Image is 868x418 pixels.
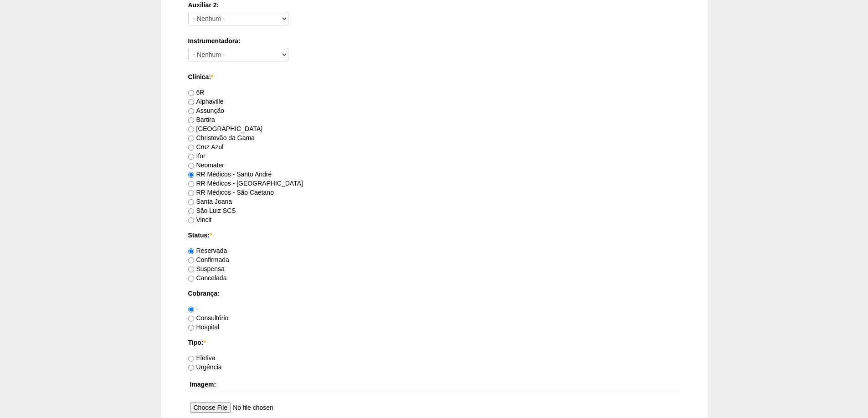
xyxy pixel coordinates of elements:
[188,217,194,223] input: Vincit
[188,354,216,362] label: Eletiva
[188,117,194,123] input: Bartira
[188,363,222,371] label: Urgência
[188,145,194,151] input: Cruz Azul
[188,274,227,282] label: Cancelada
[188,208,194,214] input: São Luiz SCS
[188,198,232,205] label: Santa Joana
[211,73,213,81] span: Este campo é obrigatório.
[188,323,220,331] label: Hospital
[188,107,224,114] label: Assunção
[210,232,212,239] span: Este campo é obrigatório.
[188,181,194,187] input: RR Médicos - [GEOGRAPHIC_DATA]
[188,36,680,45] label: Instrumentadora:
[188,216,212,223] label: Vincit
[188,289,680,298] label: Cobrança:
[188,190,194,196] input: RR Médicos - São Caetano
[188,248,194,254] input: Reservada
[188,143,224,151] label: Cruz Azul
[188,136,194,141] input: Christovão da Gama
[188,161,224,169] label: Neomater
[188,98,224,105] label: Alphaville
[188,265,225,272] label: Suspensa
[188,247,227,254] label: Reservada
[188,316,194,322] input: Consultório
[188,125,263,132] label: [GEOGRAPHIC_DATA]
[188,89,205,96] label: 6R
[188,365,194,371] input: Urgência
[203,339,205,346] span: Este campo é obrigatório.
[188,378,680,391] th: Imagem:
[188,257,194,263] input: Confirmada
[188,134,255,141] label: Christovão da Gama
[188,154,194,160] input: Ifor
[188,199,194,205] input: Santa Joana
[188,207,236,214] label: São Luiz SCS
[188,305,199,312] label: -
[188,108,194,114] input: Assunção
[188,72,680,81] label: Clínica:
[188,116,215,123] label: Bartira
[188,307,194,312] input: -
[188,189,274,196] label: RR Médicos - São Caetano
[188,314,229,322] label: Consultório
[188,338,680,347] label: Tipo:
[188,276,194,282] input: Cancelada
[188,356,194,362] input: Eletiva
[188,0,680,10] label: Auxiliar 2:
[188,267,194,272] input: Suspensa
[188,90,194,96] input: 6R
[188,256,229,263] label: Confirmada
[188,163,194,169] input: Neomater
[188,172,194,178] input: RR Médicos - Santo André
[188,126,194,132] input: [GEOGRAPHIC_DATA]
[188,152,205,160] label: Ifor
[188,325,194,331] input: Hospital
[188,171,272,178] label: RR Médicos - Santo André
[188,99,194,105] input: Alphaville
[188,231,680,240] label: Status:
[188,180,303,187] label: RR Médicos - [GEOGRAPHIC_DATA]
